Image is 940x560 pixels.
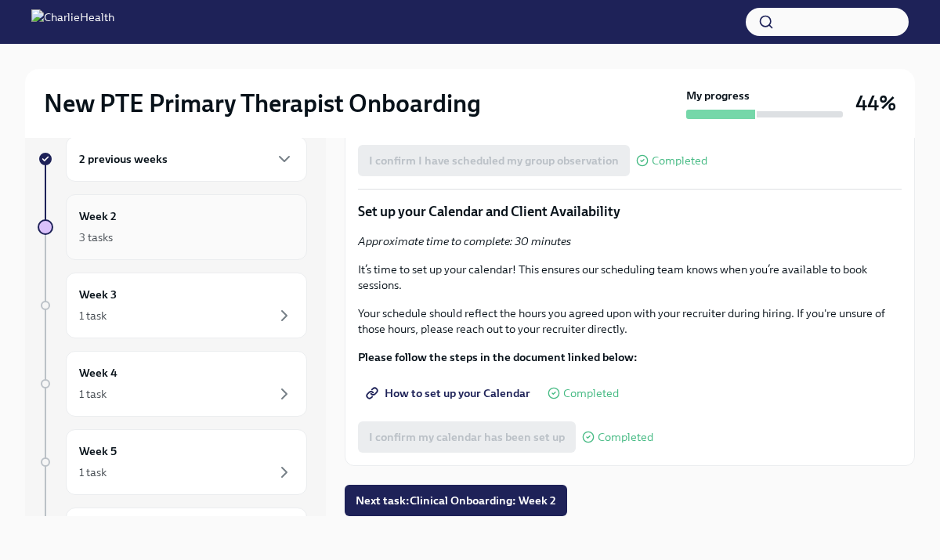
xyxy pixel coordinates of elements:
a: Week 51 task [38,429,307,495]
span: How to set up your Calendar [369,385,530,401]
div: 1 task [79,464,107,480]
a: Week 41 task [38,351,307,417]
h6: Week 4 [79,364,117,381]
h6: Week 2 [79,208,117,225]
button: Next task:Clinical Onboarding: Week 2 [345,485,567,516]
a: How to set up your Calendar [358,378,541,409]
p: It’s time to set up your calendar! This ensures our scheduling team knows when you’re available t... [358,262,902,293]
a: Week 23 tasks [38,194,307,260]
div: 3 tasks [79,229,113,245]
h6: Week 5 [79,443,117,460]
h2: New PTE Primary Therapist Onboarding [44,88,481,119]
h6: 2 previous weeks [79,150,168,168]
div: 2 previous weeks [66,136,307,182]
span: Completed [598,432,653,443]
a: Week 31 task [38,273,307,338]
p: Set up your Calendar and Client Availability [358,202,902,221]
span: Completed [563,388,619,399]
div: 1 task [79,308,107,323]
img: CharlieHealth [31,9,114,34]
p: Your schedule should reflect the hours you agreed upon with your recruiter during hiring. If you'... [358,305,902,337]
h3: 44% [855,89,896,117]
strong: Please follow the steps in the document linked below: [358,350,638,364]
span: Completed [652,155,707,167]
h6: Week 3 [79,286,117,303]
span: Next task : Clinical Onboarding: Week 2 [356,493,556,508]
em: Approximate time to complete: 30 minutes [358,234,571,248]
strong: My progress [686,88,750,103]
div: 1 task [79,386,107,402]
